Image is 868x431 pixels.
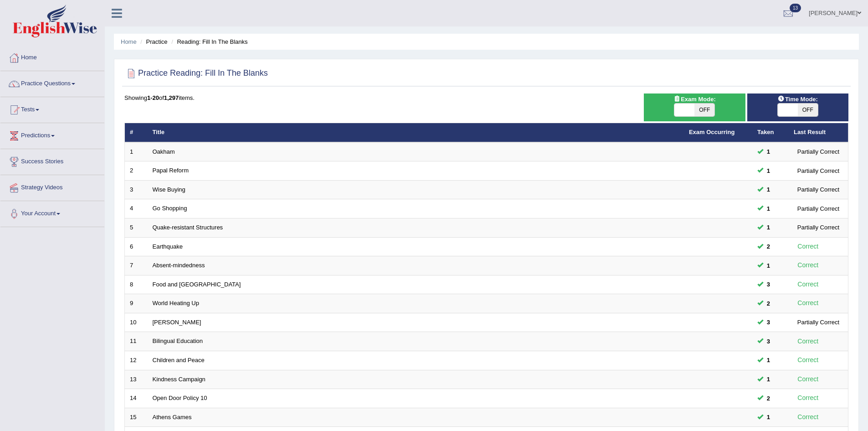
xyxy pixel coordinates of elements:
[752,123,789,142] th: Taken
[125,161,148,181] td: 2
[124,67,268,80] h2: Practice Reading: Fill In The Blanks
[169,37,247,46] li: Reading: Fill In The Blanks
[125,370,148,389] td: 13
[763,317,774,327] span: You can still take this question
[125,294,148,313] td: 9
[147,94,159,101] b: 1-20
[153,300,199,306] a: World Heating Up
[153,338,203,344] a: Bilingual Education
[125,408,148,427] td: 15
[763,374,774,384] span: You can still take this question
[164,94,179,101] b: 1,297
[763,337,774,346] span: You can still take this question
[138,37,167,46] li: Practice
[644,93,745,121] div: Show exams occurring in exams
[125,351,148,370] td: 12
[694,104,714,116] span: OFF
[794,298,822,308] div: Correct
[763,355,774,365] span: You can still take this question
[153,224,223,231] a: Quake-resistant Structures
[763,166,774,176] span: You can still take this question
[794,279,822,290] div: Correct
[763,261,774,270] span: You can still take this question
[794,412,822,422] div: Correct
[794,393,822,403] div: Correct
[794,241,822,252] div: Correct
[763,204,774,213] span: You can still take this question
[153,395,207,401] a: Open Door Policy 10
[153,148,175,155] a: Oakham
[0,71,104,94] a: Practice Questions
[0,149,104,172] a: Success Stories
[763,147,774,156] span: You can still take this question
[794,185,843,194] div: Partially Correct
[153,281,241,288] a: Food and [GEOGRAPHIC_DATA]
[763,242,774,251] span: You can still take this question
[153,186,185,193] a: Wise Buying
[125,218,148,238] td: 5
[798,104,818,116] span: OFF
[125,313,148,332] td: 10
[0,123,104,146] a: Predictions
[153,376,205,383] a: Kindness Campaign
[124,93,848,102] div: Showing of items.
[794,336,822,347] div: Correct
[0,45,104,68] a: Home
[125,389,148,408] td: 14
[125,256,148,275] td: 7
[794,355,822,365] div: Correct
[763,299,774,308] span: You can still take this question
[794,260,822,270] div: Correct
[0,201,104,224] a: Your Account
[794,204,843,213] div: Partially Correct
[125,237,148,256] td: 6
[153,319,201,326] a: [PERSON_NAME]
[794,166,843,176] div: Partially Correct
[689,129,734,135] a: Exam Occurring
[125,180,148,199] td: 3
[789,123,848,142] th: Last Result
[153,205,187,212] a: Go Shopping
[125,199,148,218] td: 4
[153,414,192,421] a: Athens Games
[153,167,189,174] a: Papal Reform
[670,94,719,104] span: Exam Mode:
[794,374,822,384] div: Correct
[794,223,843,232] div: Partially Correct
[763,412,774,422] span: You can still take this question
[121,38,137,45] a: Home
[125,275,148,294] td: 8
[790,4,801,12] span: 13
[153,243,183,250] a: Earthquake
[763,223,774,232] span: You can still take this question
[763,185,774,194] span: You can still take this question
[153,357,205,363] a: Children and Peace
[794,147,843,156] div: Partially Correct
[0,175,104,198] a: Strategy Videos
[774,94,822,104] span: Time Mode:
[125,332,148,351] td: 11
[763,280,774,289] span: You can still take this question
[794,317,843,327] div: Partially Correct
[125,123,148,142] th: #
[153,262,205,269] a: Absent-mindedness
[763,394,774,403] span: You can still take this question
[0,97,104,120] a: Tests
[125,142,148,161] td: 1
[148,123,684,142] th: Title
